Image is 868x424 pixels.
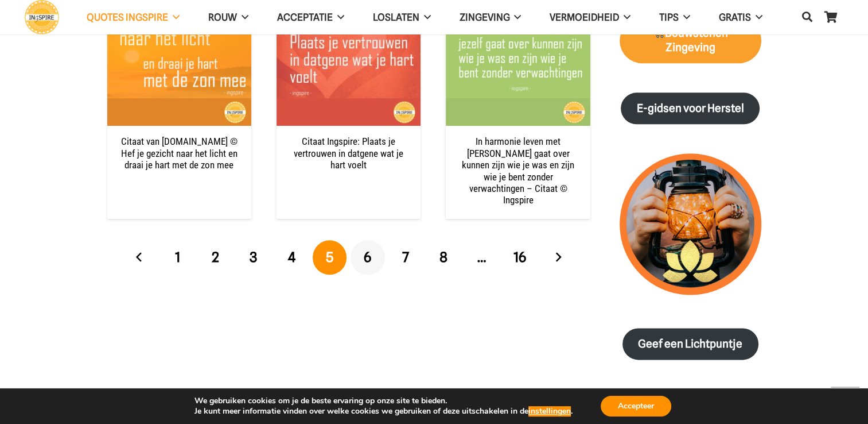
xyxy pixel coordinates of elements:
span: 5 [326,249,333,265]
a: Geef een Lichtpuntje [622,328,758,360]
strong: Geef een Lichtpuntje [638,337,742,350]
a: TIPS [645,3,704,32]
a: VERMOEIDHEID [535,3,645,32]
button: Accepteer [601,396,671,417]
a: 🛒Bouwstenen Zingeving [620,18,761,64]
span: QUOTES INGSPIRE [87,11,168,23]
a: Zoeken [796,3,819,31]
span: … [465,240,499,275]
span: Pagina 5 [313,240,347,275]
a: Pagina 3 [236,240,271,275]
a: Loslaten [359,3,445,32]
a: Pagina 8 [427,240,461,275]
span: 6 [364,249,371,265]
a: Pagina 2 [198,240,233,275]
p: Je kunt meer informatie vinden over welke cookies we gebruiken of deze uitschakelen in de . [194,406,573,417]
span: Acceptatie [277,11,333,23]
a: Pagina 1 [161,240,195,275]
span: VERMOEIDHEID [550,11,619,23]
a: Acceptatie [263,3,359,32]
a: GRATIS [704,3,777,32]
a: E-gidsen voor Herstel [621,92,760,124]
span: GRATIS [719,11,751,23]
strong: E-gidsen voor Herstel [637,102,744,115]
span: 2 [212,249,219,265]
span: 8 [439,249,447,265]
span: 1 [175,249,180,265]
a: Pagina 7 [388,240,423,275]
button: instellingen [528,406,571,417]
a: In harmonie leven met [PERSON_NAME] gaat over kunnen zijn wie je was en zijn wie je bent zonder v... [462,136,574,206]
a: Pagina 4 [274,240,309,275]
span: 7 [402,249,409,265]
span: ROUW [208,11,237,23]
strong: Bouwstenen Zingeving [652,26,728,54]
span: 16 [513,249,526,265]
a: Terug naar top [831,387,859,415]
a: Pagina 16 [503,240,537,275]
a: QUOTES INGSPIRE [72,3,194,32]
a: ROUW [194,3,263,32]
a: Pagina 6 [351,240,385,275]
span: TIPS [659,11,679,23]
a: Citaat Ingspire: Plaats je vertrouwen in datgene wat je hart voelt [294,136,403,171]
span: 3 [250,249,257,265]
a: Zingeving [445,3,535,32]
p: We gebruiken cookies om je de beste ervaring op onze site te bieden. [194,396,573,406]
span: Loslaten [373,11,419,23]
a: Citaat van [DOMAIN_NAME] © Hef je gezicht naar het licht en draai je hart met de zon mee [121,136,238,171]
img: lichtpuntjes voor in donkere tijden [620,153,761,295]
span: Zingeving [459,11,509,23]
span: 4 [288,249,295,265]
